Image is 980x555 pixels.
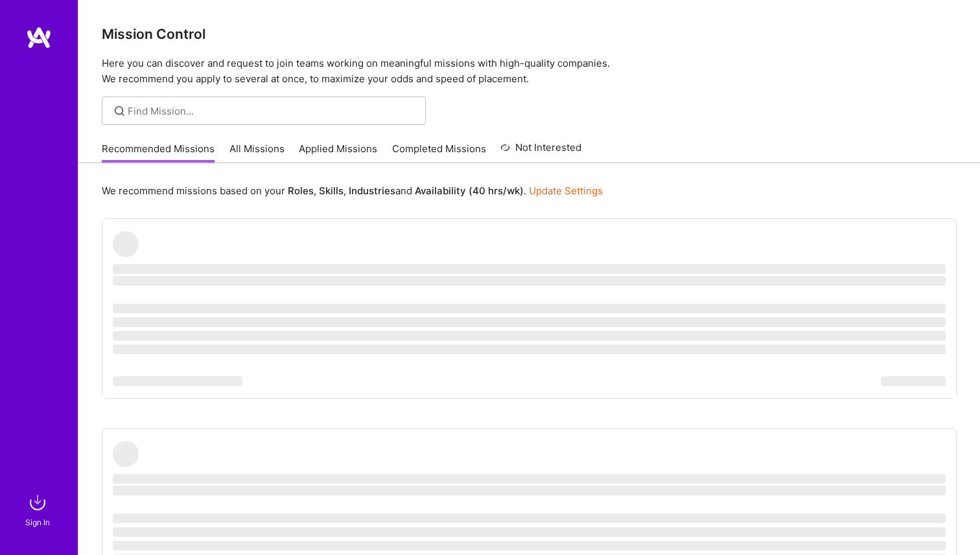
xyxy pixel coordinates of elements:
a: Update Settings [529,185,603,197]
i: icon SearchGrey [112,104,127,119]
a: Recommended Missions [102,142,215,163]
a: All Missions [229,142,285,163]
img: logo [26,26,52,49]
a: Not Interested [500,140,581,163]
b: Availability (40 hrs/wk) [415,185,524,197]
h3: Mission Control [102,26,957,42]
input: Find Mission... [128,104,416,118]
a: Applied Missions [299,142,377,163]
img: sign in [25,490,51,515]
b: Roles [288,185,314,197]
p: We recommend missions based on your , , and . [102,184,603,198]
p: Here you can discover and request to join teams working on meaningful missions with high-quality ... [102,56,957,87]
div: Sign In [25,515,50,529]
b: Industries [349,185,395,197]
a: sign inSign In [27,490,51,529]
a: Completed Missions [392,142,486,163]
b: Skills [319,185,344,197]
